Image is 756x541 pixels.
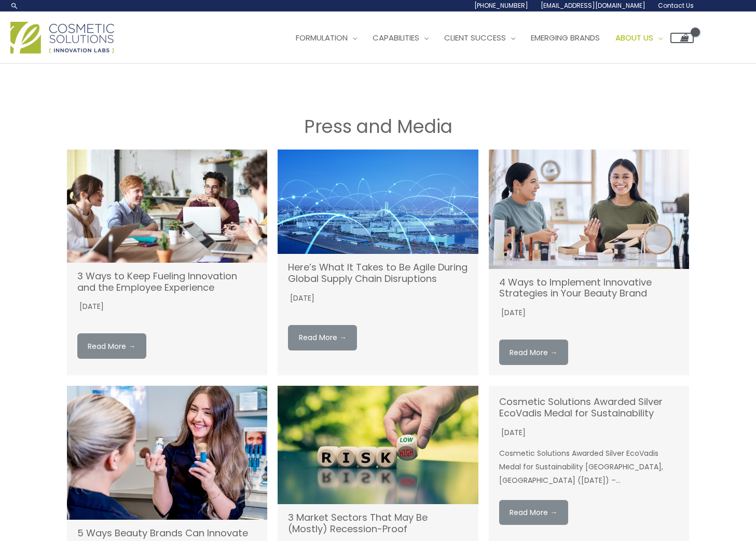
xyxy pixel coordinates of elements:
[67,150,268,262] a: (opens in a new tab)
[658,1,694,10] span: Contact Us
[541,1,645,10] span: [EMAIL_ADDRESS][DOMAIN_NAME]
[499,447,679,487] p: Cosmetic Solutions Awarded Silver EcoVadis Medal for Sustainability [GEOGRAPHIC_DATA], [GEOGRAPHI...
[499,340,568,365] a: Read More →
[365,22,436,53] a: Capabilities
[670,33,694,43] a: View Shopping Cart, empty
[499,307,526,319] time: [DATE]
[77,301,104,313] time: [DATE]
[67,114,690,139] h1: Press and Media
[10,22,114,53] img: Cosmetic Solutions Logo
[288,261,468,285] a: Here’s What It Takes to Be Agile During Global Supply Chain Disruptions
[523,22,608,53] a: Emerging Brands
[615,32,653,43] span: About Us
[278,386,478,504] a: (opens in a new tab)
[278,150,478,254] a: (opens in a new tab)
[499,395,663,420] a: Cosmetic Solutions Awarded Silver EcoVadis Medal for Sustainability
[444,32,506,43] span: Client Success
[280,22,694,53] nav: Site Navigation
[531,32,600,43] span: Emerging Brands
[10,2,19,10] a: Search icon link
[67,150,268,262] img: 3 Ways to Keep Fueling Innovation and the Employee Experience
[288,511,428,535] a: 3 Market Sectors That May Be (Mostly) Recession-Proof
[296,32,348,43] span: Formulation
[67,386,268,520] a: (opens in a new tab)
[288,22,365,53] a: Formulation
[77,269,237,294] a: 3 Ways to Keep Fueling Innovation and the Employee Experience (opens in a new tab)
[499,276,652,300] a: 4 Ways to Implement Innovative Strategies in Your Beauty Brand
[288,292,314,304] time: [DATE]
[499,500,568,525] a: Read More →
[474,1,528,10] span: [PHONE_NUMBER]
[499,427,526,439] time: [DATE]
[77,333,146,359] a: Read More → (opens in a new tab)
[436,22,523,53] a: Client Success
[288,325,357,350] a: Read More → (opens in a new tab)
[373,32,419,43] span: Capabilities
[608,22,670,53] a: About Us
